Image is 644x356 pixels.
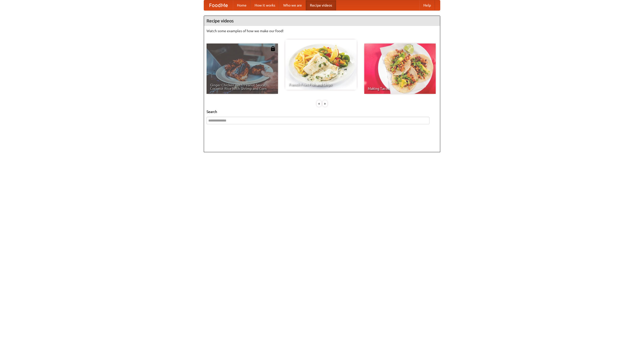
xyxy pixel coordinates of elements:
span: French Fries Fish and Chips [289,83,353,86]
h5: Search [207,109,437,114]
a: Recipe videos [306,0,336,10]
a: Making Tacos [364,44,436,94]
h4: Recipe videos [204,16,440,26]
a: Home [233,0,251,10]
div: « [317,100,321,107]
a: FoodMe [204,0,233,10]
a: French Fries Fish and Chips [285,39,357,90]
img: 483408.png [270,46,275,51]
a: Who we are [279,0,306,10]
a: Help [419,0,435,10]
div: » [323,100,327,107]
a: How it works [251,0,279,10]
p: Watch some examples of how we make our food! [207,28,437,33]
span: Making Tacos [368,87,432,90]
